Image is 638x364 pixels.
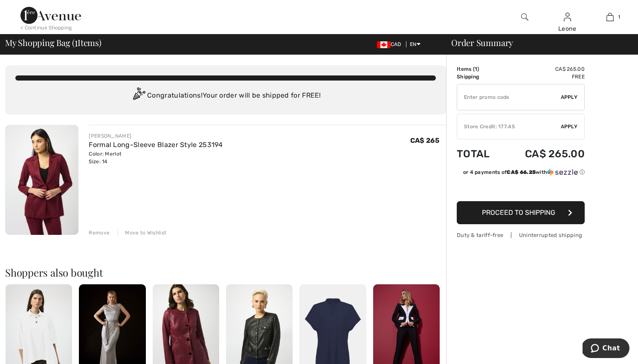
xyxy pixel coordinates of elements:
span: CA$ 66.25 [507,169,536,175]
span: CAD [377,41,405,47]
div: Congratulations! Your order will be shipped for FREE! [15,87,436,104]
td: CA$ 265.00 [502,65,585,73]
span: My Shopping Bag ( Items) [5,38,101,47]
div: Leone [546,24,588,33]
a: Formal Long-Sleeve Blazer Style 253194 [89,141,223,149]
img: Canadian Dollar [377,41,391,48]
img: Formal Long-Sleeve Blazer Style 253194 [5,125,78,235]
span: Proceed to Shipping [482,208,555,217]
div: < Continue Shopping [20,24,72,32]
div: Color: Merlot Size: 14 [89,150,223,165]
img: search the website [521,12,528,22]
span: EN [410,41,420,47]
span: 1 [618,13,620,21]
span: 1 [75,36,78,47]
iframe: Opens a widget where you can chat to one of our agents [583,338,629,360]
img: My Info [564,12,571,22]
div: Store Credit: 177.45 [457,123,561,130]
h2: Shoppers also bought [5,267,446,277]
div: Duty & tariff-free | Uninterrupted shipping [457,231,585,239]
a: 1 [589,12,631,22]
span: Apply [561,123,578,130]
div: Order Summary [441,38,633,47]
td: CA$ 265.00 [502,139,585,168]
div: or 4 payments of with [463,168,585,176]
a: Sign In [564,13,571,21]
img: Congratulation2.svg [130,87,147,104]
img: My Bag [606,12,614,22]
div: Move to Wishlist [118,229,166,237]
div: or 4 payments ofCA$ 66.25withSezzle Click to learn more about Sezzle [457,168,585,179]
img: 1ère Avenue [20,7,81,24]
td: Free [502,73,585,81]
input: Promo code [457,84,561,110]
iframe: PayPal-paypal [457,179,585,198]
img: Sezzle [547,168,578,176]
td: Shipping [457,73,502,81]
span: Apply [561,93,578,101]
div: Remove [89,229,110,237]
td: Total [457,139,502,168]
button: Proceed to Shipping [457,201,585,224]
div: [PERSON_NAME] [89,132,223,140]
span: CA$ 265 [410,136,439,144]
span: 1 [475,66,477,72]
td: Items ( ) [457,65,502,73]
